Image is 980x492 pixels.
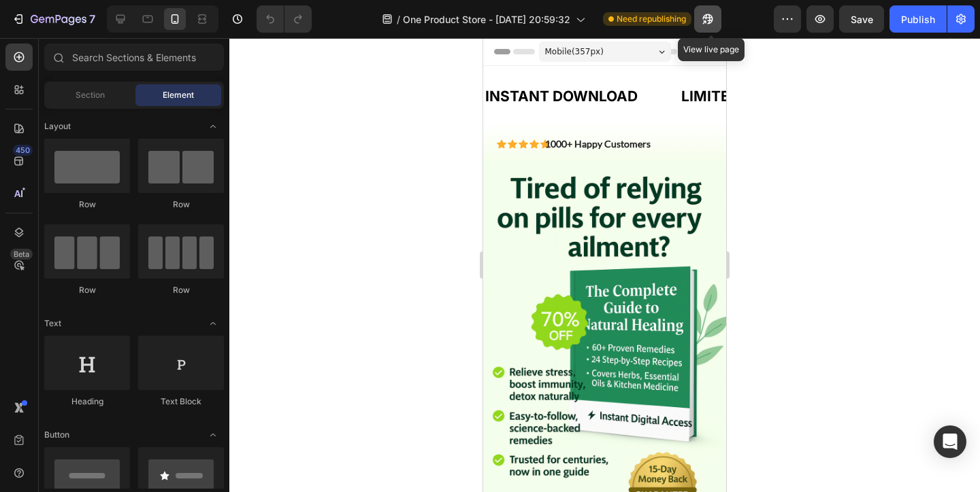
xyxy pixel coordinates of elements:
[62,100,176,112] p: 1000+ Happy Customers
[44,120,71,133] span: Layout
[617,13,686,25] span: Need republishing
[89,11,95,27] p: 7
[163,89,194,101] span: Element
[138,198,224,211] div: Row
[44,429,69,441] span: Button
[202,424,224,446] span: Toggle open
[10,249,33,260] div: Beta
[934,425,966,458] div: Open Intercom Messenger
[44,198,130,211] div: Row
[13,145,33,156] div: 450
[138,396,224,408] div: Text Block
[851,14,873,25] span: Save
[202,313,224,334] span: Toggle open
[44,317,61,330] span: Text
[483,38,726,492] iframe: Design area
[76,89,105,101] span: Section
[257,5,312,33] div: Undo/Redo
[202,116,224,137] span: Toggle open
[44,284,130,296] div: Row
[44,43,224,71] input: Search Sections & Elements
[397,12,400,27] span: /
[901,12,935,27] div: Publish
[138,284,224,296] div: Row
[44,396,130,408] div: Heading
[5,5,101,33] button: 7
[403,12,570,27] span: One Product Store - [DATE] 20:59:32
[839,5,884,33] button: Save
[198,46,404,71] p: LIMITED TIME 50% OFF SALE
[889,5,947,33] button: Publish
